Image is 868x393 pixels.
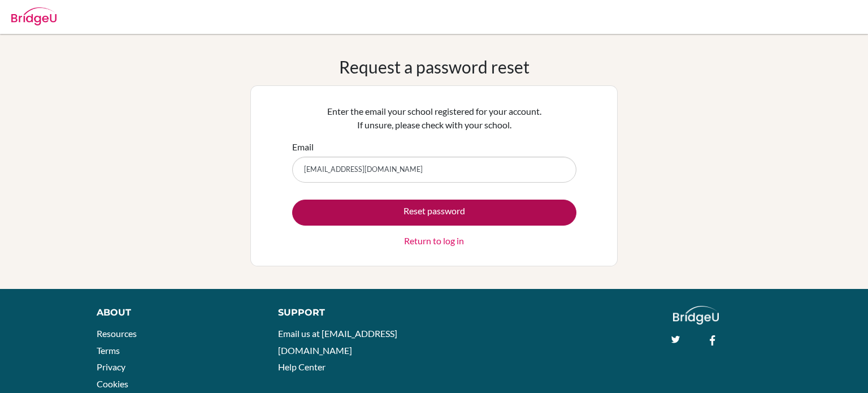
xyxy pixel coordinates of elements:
p: Enter the email your school registered for your account. If unsure, please check with your school. [292,105,576,132]
a: Resources [97,328,137,339]
div: Support [278,306,422,319]
h1: Request a password reset [339,57,530,77]
img: Bridge-U [11,7,57,25]
div: About [97,306,253,319]
a: Privacy [97,361,125,372]
button: Reset password [292,200,576,226]
a: Cookies [97,378,128,389]
label: Email [292,140,314,154]
a: Help Center [278,361,325,372]
a: Terms [97,345,120,356]
a: Email us at [EMAIL_ADDRESS][DOMAIN_NAME] [278,328,397,356]
img: logo_white@2x-f4f0deed5e89b7ecb1c2cc34c3e3d731f90f0f143d5ea2071677605dd97b5244.png [673,306,719,325]
a: Return to log in [404,234,464,248]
